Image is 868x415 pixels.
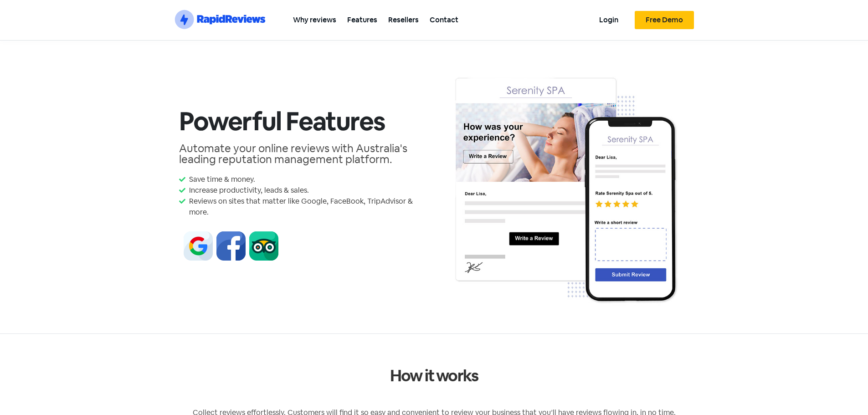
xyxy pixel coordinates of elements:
span: Increase productivity, leads & sales. [187,185,309,196]
span: Reviews on sites that matter like Google, FaceBook, TripAdvisor & more. [187,196,430,218]
a: Contact [424,10,464,30]
a: Features [342,10,383,30]
h3: Automate your online reviews with Australia's leading reputation management platform. [179,143,430,165]
h2: How it works [179,368,689,384]
a: Login [594,10,624,30]
a: Free Demo [635,11,694,29]
span: Save time & money. [187,174,255,185]
a: Resellers [383,10,424,30]
span: Free Demo [646,16,683,24]
h1: Powerful Features [179,108,430,134]
a: Why reviews [288,10,342,30]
